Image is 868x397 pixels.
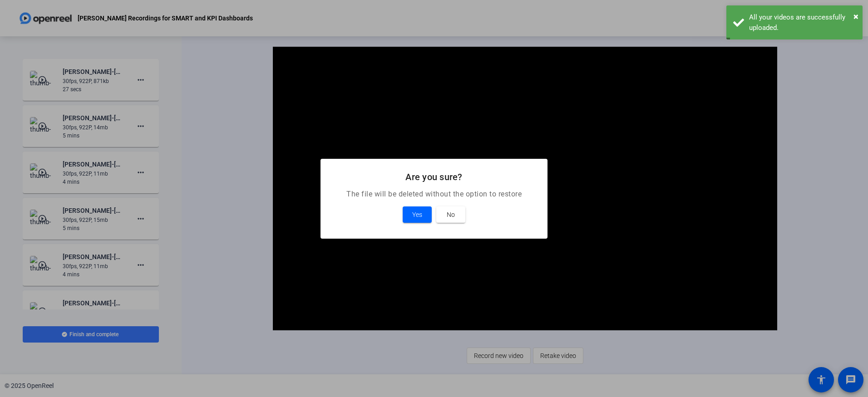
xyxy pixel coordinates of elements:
[331,189,537,200] p: The file will be deleted without the option to restore
[412,209,422,220] span: Yes
[447,209,455,220] span: No
[853,10,858,23] button: Close
[403,206,432,223] button: Yes
[331,170,537,184] h2: Are you sure?
[436,206,465,223] button: No
[749,12,856,33] div: All your videos are successfully uploaded.
[853,11,858,22] span: ×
